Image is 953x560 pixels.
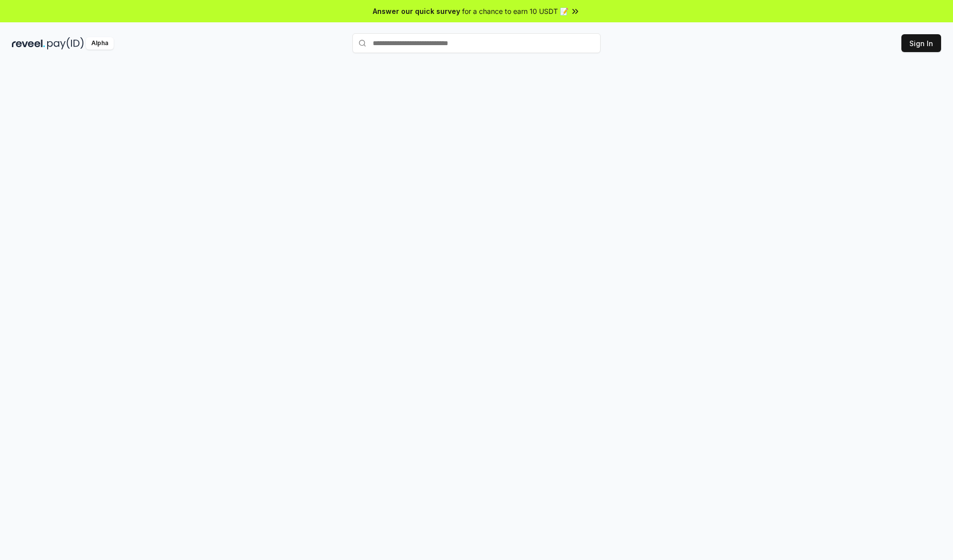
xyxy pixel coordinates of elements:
div: Alpha [86,37,114,50]
img: pay_id [47,37,84,50]
span: for a chance to earn 10 USDT 📝 [462,6,568,16]
img: reveel_dark [12,37,45,50]
span: Answer our quick survey [373,6,460,16]
button: Sign In [901,34,941,52]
